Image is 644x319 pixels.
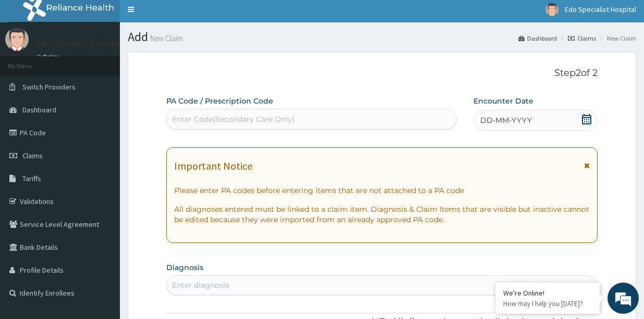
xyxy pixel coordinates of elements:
img: d_794563401_company_1708531726252_794563401 [19,52,42,78]
label: Encounter Date [473,96,533,106]
p: Step 2 of 2 [166,68,598,79]
label: Diagnosis [166,262,203,273]
h1: Add [128,30,636,44]
a: Online [37,53,62,60]
li: New Claim [597,34,636,43]
span: Tariffs [22,174,41,183]
p: Edo Specialist Hospital [37,39,130,48]
img: User Image [5,28,29,51]
img: User Image [545,3,558,16]
div: We're Online! [503,288,592,298]
span: Claims [22,151,43,160]
a: Dashboard [518,34,557,43]
div: Minimize live chat window [171,5,196,30]
textarea: Type your message and hit 'Enter' [5,210,199,247]
span: Edo Specialist Hospital [565,5,636,14]
div: Enter diagnosis [172,280,229,290]
a: Claims [568,34,596,43]
label: PA Code / Prescription Code [166,96,273,106]
p: Please enter PA codes before entering items that are not attached to a PA code [174,185,590,196]
span: Switch Providers [22,82,76,92]
span: DD-MM-YYYY [480,115,532,125]
p: All diagnoses entered must be linked to a claim item. Diagnosis & Claim Items that are visible bu... [174,204,590,225]
div: Chat with us now [54,58,175,72]
h1: Important Notice [174,160,252,172]
p: How may I help you today? [503,299,592,308]
small: New Claim [148,34,183,42]
div: Enter Code(Secondary Care Only) [172,114,295,124]
span: We're online! [60,94,144,199]
span: Dashboard [22,105,56,114]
